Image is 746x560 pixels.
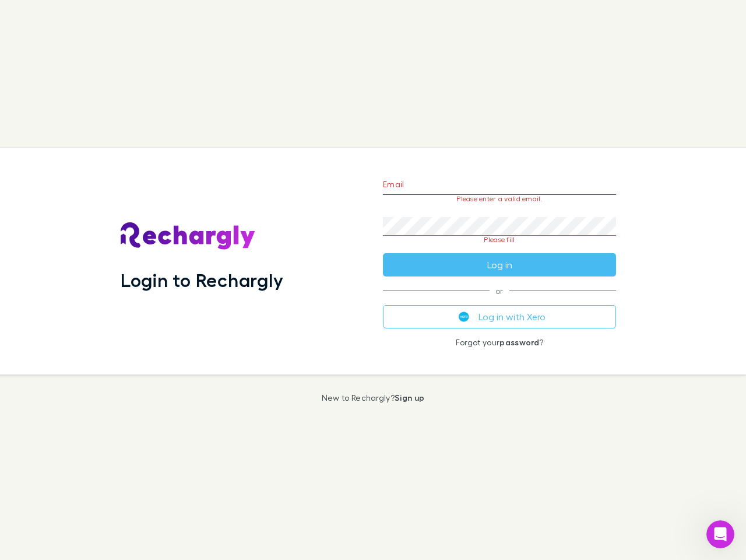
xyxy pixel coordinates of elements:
[499,337,539,347] a: password
[459,311,469,322] img: Xero's logo
[383,236,616,244] p: Please fill
[121,222,256,250] img: Rechargly's Logo
[383,195,616,203] p: Please enter a valid email.
[383,305,616,328] button: Log in with Xero
[706,520,734,548] iframe: Intercom live chat
[121,269,283,291] h1: Login to Rechargly
[322,393,425,402] p: New to Rechargly?
[383,253,616,276] button: Log in
[395,393,424,402] a: Sign up
[383,338,616,347] p: Forgot your ?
